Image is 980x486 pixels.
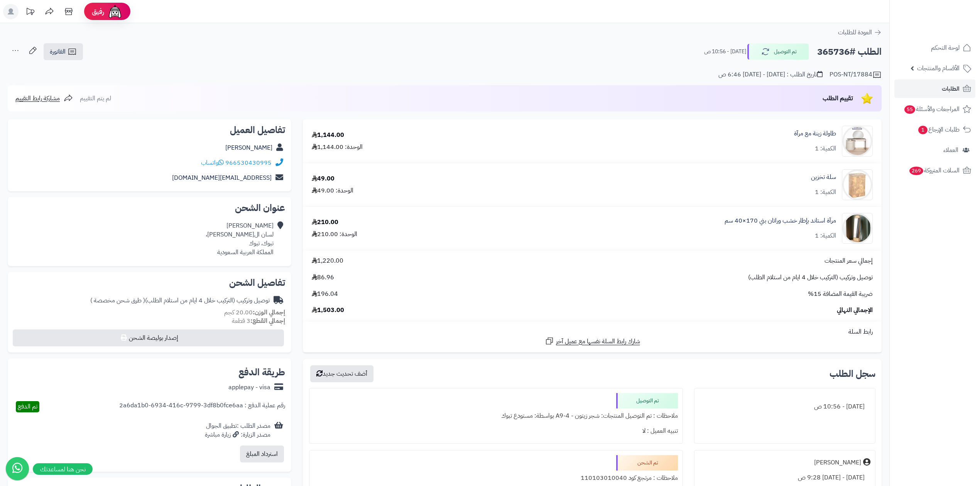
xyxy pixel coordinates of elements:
[817,44,882,60] h2: الطلب #365736
[815,188,836,197] div: الكمية: 1
[312,143,363,152] div: الوحدة: 1,144.00
[616,393,678,408] div: تم التوصيل
[90,296,270,305] div: توصيل وتركيب (التركيب خلال 4 ايام من استلام الطلب)
[718,70,823,79] div: تاريخ الطلب : [DATE] - [DATE] 6:46 ص
[842,213,872,244] img: 1753171485-1-90x90.jpg
[917,63,960,74] span: الأقسام والمنتجات
[225,143,272,152] a: [PERSON_NAME]
[312,174,335,183] div: 49.00
[794,129,836,138] a: طاولة زينة مع مرآة
[225,158,272,167] a: 966530430995
[80,94,111,103] span: لم يتم التقييم
[894,39,975,57] a: لوحة التحكم
[909,167,923,175] span: 269
[119,401,285,412] div: رقم عملية الدفع : 2a6da1b0-6934-416c-9799-3df8b0fce6aa
[312,186,353,195] div: الوحدة: 49.00
[918,126,928,134] span: 1
[815,144,836,153] div: الكمية: 1
[14,125,285,135] h2: تفاصيل العميل
[312,273,334,282] span: 86.96
[206,221,274,256] div: [PERSON_NAME] لسان ال[PERSON_NAME]، تبوك، تبوك المملكة العربية السعودية
[545,336,640,346] a: شارك رابط السلة نفسها مع عميل آخر
[201,158,224,167] a: واتساب
[942,83,960,94] span: الطلبات
[240,445,284,462] button: استرداد المبلغ
[250,316,285,326] strong: إجمالي القطع:
[838,28,882,37] a: العودة للطلبات
[14,278,285,287] h2: تفاصيل الشحن
[894,120,975,139] a: طلبات الإرجاع1
[814,458,861,467] div: [PERSON_NAME]
[825,256,873,265] span: إجمالي سعر المنتجات
[556,337,640,346] span: شارك رابط السلة نفسها مع عميل آخر
[943,145,958,155] span: العملاء
[699,399,870,414] div: [DATE] - 10:56 ص
[232,316,285,326] small: 3 قطعة
[830,70,882,79] div: POS-NT/17884
[310,365,373,382] button: أضف تحديث جديد
[253,308,285,317] strong: إجمالي الوزن:
[205,422,270,439] div: مصدر الطلب :تطبيق الجوال
[224,308,285,317] small: 20.00 كجم
[312,306,344,315] span: 1,503.00
[747,44,809,60] button: تم التوصيل
[312,256,343,265] span: 1,220.00
[90,296,145,305] span: ( طرق شحن مخصصة )
[837,306,873,315] span: الإجمالي النهائي
[15,94,73,103] a: مشاركة رابط التقييم
[823,94,853,103] span: تقييم الطلب
[172,173,272,182] a: [EMAIL_ADDRESS][DOMAIN_NAME]
[312,218,338,227] div: 210.00
[205,430,270,439] div: مصدر الزيارة: زيارة مباشرة
[815,231,836,240] div: الكمية: 1
[312,131,344,140] div: 1,144.00
[748,273,873,282] span: توصيل وتركيب (التركيب خلال 4 ايام من استلام الطلب)
[909,165,960,176] span: السلات المتروكة
[894,141,975,159] a: العملاء
[314,408,678,424] div: ملاحظات : تم التوصيل المنتجات: شجر زيتون - A9-4 بواسطة: مستودع تبوك
[842,126,872,157] img: 1743838850-1-90x90.jpg
[50,47,66,56] span: الفاتورة
[838,28,872,37] span: العودة للطلبات
[20,4,40,21] a: تحديثات المنصة
[228,383,270,392] div: applepay - visa
[18,402,37,411] span: تم الدفع
[15,94,60,103] span: مشاركة رابط التقييم
[306,327,879,336] div: رابط السلة
[894,161,975,180] a: السلات المتروكة269
[13,329,284,346] button: إصدار بوليصة الشحن
[699,470,870,485] div: [DATE] - [DATE] 9:28 ص
[616,455,678,471] div: تم الشحن
[894,100,975,118] a: المراجعات والأسئلة55
[314,424,678,439] div: تنبيه العميل : لا
[904,105,915,114] span: 55
[808,290,873,299] span: ضريبة القيمة المضافة 15%
[107,4,123,19] img: ai-face.png
[830,369,875,378] h3: سجل الطلب
[904,104,960,115] span: المراجعات والأسئلة
[312,230,357,239] div: الوحدة: 210.00
[917,124,960,135] span: طلبات الإرجاع
[312,290,338,299] span: 196.04
[811,173,836,182] a: سلة تخزين
[238,368,285,377] h2: طريقة الدفع
[842,169,872,200] img: 1744459491-1-90x90.jpg
[704,48,746,56] small: [DATE] - 10:56 ص
[725,216,836,225] a: مرآة استاند بإطار خشب وراتان بني 170×40 سم
[92,7,104,16] span: رفيق
[314,471,678,486] div: ملاحظات : مرتجع كود 110103010040
[14,203,285,213] h2: عنوان الشحن
[44,43,83,60] a: الفاتورة
[931,42,960,53] span: لوحة التحكم
[894,79,975,98] a: الطلبات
